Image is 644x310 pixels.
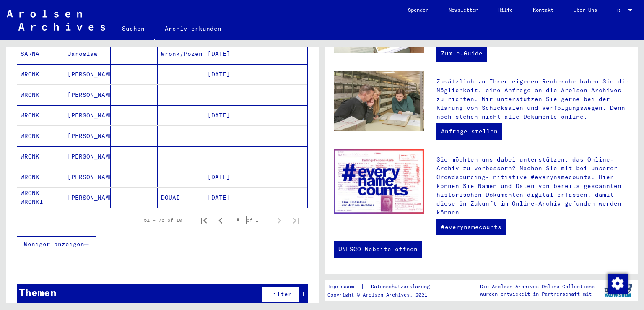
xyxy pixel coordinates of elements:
button: Filter [262,286,299,302]
mat-cell: [DATE] [204,64,251,84]
div: Themen [19,285,57,300]
img: yv_logo.png [602,280,634,301]
p: wurden entwickelt in Partnerschaft mit [480,290,595,298]
a: Zum e-Guide [436,45,487,62]
mat-cell: WRONK [17,126,64,146]
div: Zustimmung ändern [607,273,627,293]
mat-cell: WRONK WRONKI [17,188,64,208]
button: Last page [288,212,304,229]
mat-cell: WRONK [17,167,64,187]
mat-cell: [PERSON_NAME] [64,146,111,167]
mat-cell: Jaroslaw [64,44,111,64]
span: Weniger anzeigen [24,240,84,248]
mat-cell: [PERSON_NAME] [64,188,111,208]
a: Anfrage stellen [436,123,502,140]
mat-cell: SARNA [17,44,64,64]
a: Impressum [327,282,361,291]
mat-cell: [PERSON_NAME] [64,85,111,105]
mat-cell: WRONK [17,85,64,105]
a: Datenschutzerklärung [364,282,440,291]
p: Sie möchten uns dabei unterstützen, das Online-Archiv zu verbessern? Machen Sie mit bei unserer C... [436,155,629,217]
mat-cell: [PERSON_NAME] [64,126,111,146]
img: enc.jpg [334,149,424,214]
button: Next page [271,212,288,229]
img: Arolsen_neg.svg [7,10,105,31]
img: inquiries.jpg [334,71,424,132]
button: Previous page [212,212,229,229]
a: Suchen [112,18,155,40]
a: UNESCO-Website öffnen [334,241,422,258]
button: First page [195,212,212,229]
img: Zustimmung ändern [608,274,628,294]
p: Zusätzlich zu Ihrer eigenen Recherche haben Sie die Möglichkeit, eine Anfrage an die Arolsen Arch... [436,77,629,121]
mat-cell: DOUAI [158,188,205,208]
div: | [327,282,440,291]
button: Weniger anzeigen [17,236,96,252]
a: Archiv erkunden [155,18,231,39]
mat-cell: WRONK [17,146,64,167]
mat-cell: Wronk/Pozen [158,44,205,64]
span: Filter [269,290,292,298]
div: of 1 [229,216,271,224]
div: 51 – 75 of 10 [144,216,182,224]
mat-cell: [DATE] [204,105,251,125]
mat-cell: [PERSON_NAME] [64,64,111,84]
mat-cell: [PERSON_NAME] [64,105,111,125]
a: #everynamecounts [436,219,506,235]
mat-cell: [DATE] [204,188,251,208]
span: DE [617,8,626,13]
mat-cell: [DATE] [204,167,251,187]
p: Copyright © Arolsen Archives, 2021 [327,291,440,299]
mat-cell: WRONK [17,64,64,84]
mat-cell: [DATE] [204,44,251,64]
mat-cell: [PERSON_NAME] [64,167,111,187]
p: Die Arolsen Archives Online-Collections [480,283,595,290]
mat-cell: WRONK [17,105,64,125]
